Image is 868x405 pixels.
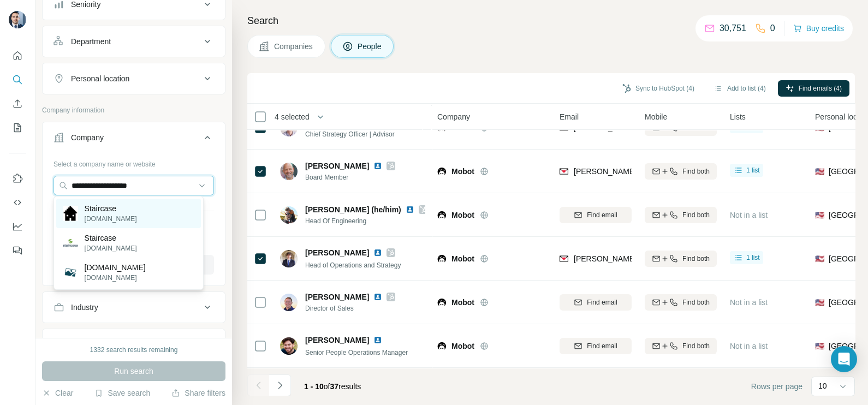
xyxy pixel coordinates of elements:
span: Head of Operations and Strategy [305,261,401,269]
p: 0 [770,22,775,35]
button: Quick start [9,46,26,65]
button: Find email [560,338,632,354]
span: Mobot [451,253,474,264]
button: Save search [94,388,150,398]
p: [DOMAIN_NAME] [85,214,137,224]
button: Dashboard [9,217,26,236]
button: Find emails (4) [778,80,849,97]
span: Senior People Operations Manager [305,349,408,356]
button: Navigate to next page [269,374,291,396]
button: Enrich CSV [9,94,26,114]
span: Find emails (4) [799,84,842,93]
button: Feedback [9,241,26,260]
img: provider findymail logo [560,166,568,177]
span: Not in a list [730,298,768,307]
button: Find email [560,207,632,223]
img: LinkedIn logo [406,205,414,214]
span: Companies [274,41,314,52]
img: Logo of Mobot [437,342,446,350]
span: Find email [587,297,617,307]
button: Find both [645,294,717,311]
img: Avatar [280,337,298,355]
img: LinkedIn logo [373,293,382,301]
span: Director of Sales [305,303,395,313]
span: [PERSON_NAME][EMAIL_ADDRESS][DOMAIN_NAME] [574,167,766,176]
span: 🇺🇸 [815,166,824,177]
button: Find both [645,163,717,180]
p: [DOMAIN_NAME] [85,243,137,253]
button: Share filters [171,388,225,398]
img: Avatar [280,294,298,311]
button: Clear [42,388,73,398]
span: 🇺🇸 [815,253,824,264]
button: HQ location [43,331,225,358]
div: Open Intercom Messenger [831,346,857,372]
div: Personal location [71,73,129,84]
span: Find both [682,166,710,176]
span: Not in a list [730,211,768,219]
span: 🇺🇸 [815,210,824,221]
span: 🇺🇸 [815,297,824,308]
span: [PERSON_NAME] [305,247,369,258]
button: Find email [560,294,632,311]
p: Staircase [85,233,137,243]
button: Find both [645,338,717,354]
span: Chief Strategy Officer | Advisor [305,130,395,138]
span: Mobile [645,111,667,122]
span: Mobot [451,210,474,221]
span: Find both [682,210,710,220]
img: Logo of Mobot [437,298,446,307]
img: Avatar [280,250,298,267]
span: People [358,41,383,52]
button: Company [43,124,225,155]
button: Find both [645,251,717,267]
span: Board Member [305,172,395,182]
img: LinkedIn logo [373,162,382,170]
span: 1 - 10 [304,382,324,391]
button: Department [43,28,225,55]
p: 30,751 [720,22,746,35]
button: My lists [9,118,26,138]
span: 37 [330,382,339,391]
span: [PERSON_NAME] [305,335,369,346]
img: Avatar [280,206,298,224]
button: Sync to HubSpot (4) [615,80,702,97]
span: [PERSON_NAME][EMAIL_ADDRESS][DOMAIN_NAME] [574,254,766,263]
span: Find both [682,254,710,264]
img: Logo of Mobot [437,254,446,263]
p: [DOMAIN_NAME] [85,273,146,283]
p: Company information [42,105,225,115]
span: Company [437,111,470,122]
span: Mobot [451,297,474,308]
span: 1 list [746,165,760,175]
span: 4 selected [275,111,310,122]
img: Staircase [63,235,78,251]
button: Add to list (4) [706,80,774,97]
img: Staircase [63,206,78,221]
img: Avatar [280,163,298,180]
span: Head Of Engineering [305,216,425,226]
button: Search [9,70,26,90]
span: Find both [682,341,710,351]
img: Logo of Mobot [437,211,446,219]
span: [PERSON_NAME] (he/him) [305,204,401,215]
img: staircase.co.uk [63,265,78,280]
img: LinkedIn logo [373,336,382,344]
button: Personal location [43,65,225,92]
p: 10 [818,380,827,391]
span: Not in a list [730,342,768,350]
span: Lists [730,111,746,122]
img: Logo of Mobot [437,167,446,176]
span: Find email [587,210,617,220]
img: LinkedIn logo [373,248,382,257]
span: Mobot [451,341,474,352]
button: Use Surfe on LinkedIn [9,169,26,188]
button: Use Surfe API [9,193,26,212]
span: [PERSON_NAME] [305,291,369,302]
span: Find email [587,341,617,351]
span: results [304,382,361,391]
button: Find both [645,207,717,223]
span: 🇺🇸 [815,341,824,352]
p: [DOMAIN_NAME] [85,262,146,273]
span: [PERSON_NAME][EMAIL_ADDRESS][PERSON_NAME][DOMAIN_NAME] [574,123,829,132]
